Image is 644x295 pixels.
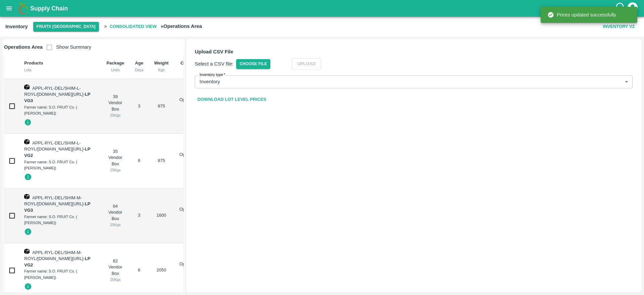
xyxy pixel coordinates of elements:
[17,2,30,15] img: logo
[24,256,90,267] strong: LP VG2
[135,60,144,66] b: Age
[179,273,201,280] div: [DATE]
[5,24,28,29] b: Inventory
[24,159,96,171] div: Farmer name: S.O. FRUIT Co. ( [PERSON_NAME])
[106,94,124,119] div: 39 Vendor Box
[129,134,149,188] td: 6
[24,104,96,117] div: Farmer name: S.O. FRUIT Co. ( [PERSON_NAME])
[195,60,234,68] p: Select a CSV file:
[179,97,201,109] p: Operations Area
[179,206,201,219] p: Operations Area
[135,67,143,73] div: Days
[30,5,68,12] b: Supply Chain
[615,2,627,14] div: customer-support
[24,250,83,261] span: APPL-RYL-DEL/SHIM-M-ROYL/[DOMAIN_NAME][URL]
[195,49,233,54] b: Upload CSV File
[154,67,169,73] div: Kgs
[158,103,165,109] span: 975
[179,109,201,115] div: [DATE]
[4,44,43,50] b: Operations Area
[24,139,30,144] img: box
[106,222,124,228] div: 25 Kgs
[107,21,159,33] span: Consolidated View
[600,21,637,33] button: Inventory V2
[106,167,124,173] div: 25 Kgs
[24,201,90,213] strong: LP VG3
[106,149,124,173] div: 35 Vendor Box
[106,258,124,283] div: 82 Vendor Box
[24,67,96,73] div: Lots
[24,92,90,103] span: -
[110,23,157,31] b: Consolidated View
[180,60,199,66] b: Chamber
[24,249,30,254] img: box
[161,24,202,29] b: » Operations Area
[179,164,201,170] div: [DATE]
[24,256,90,267] span: -
[24,201,90,213] span: -
[157,267,166,272] span: 2050
[106,67,124,73] div: Units
[24,214,96,226] div: Farmer name: S.O. FRUIT Co. ( [PERSON_NAME])
[627,1,639,15] div: account of current user
[43,44,91,50] span: Show Summary
[24,194,30,199] img: box
[157,213,166,218] span: 1600
[24,84,30,90] img: box
[30,4,615,13] a: Supply Chain
[179,261,201,273] p: Operations Area
[179,152,201,164] p: Operations Area
[200,72,225,78] label: Inventory type
[179,219,201,225] div: [DATE]
[24,146,90,158] strong: LP VG2
[106,203,124,228] div: 64 Vendor Box
[547,9,616,21] div: Prices updated successfully
[24,140,83,152] span: APPL-RYL-DEL/SHIM-L-ROYL/[DOMAIN_NAME][URL]
[106,112,124,118] div: 25 Kgs
[200,78,220,85] p: Inventory
[24,195,83,207] span: APPL-RYL-DEL/SHIM-M-ROYL/[DOMAIN_NAME][URL]
[24,268,96,281] div: Farmer name: S.O. FRUIT Co. ( [PERSON_NAME])
[154,60,169,66] b: Weight
[179,67,201,73] div: Date
[129,79,149,134] td: 3
[33,22,99,32] button: Select DC
[24,86,83,97] span: APPL-RYL-DEL/SHIM-L-ROYL/[DOMAIN_NAME][URL]
[104,21,202,33] h2: »
[24,146,90,158] span: -
[24,92,90,103] strong: LP VG3
[24,60,43,66] b: Products
[106,277,124,283] div: 25 Kgs
[1,1,17,16] button: open drawer
[158,158,165,163] span: 875
[106,60,124,66] b: Package
[236,59,270,69] span: Choose File
[195,94,269,106] a: Download Lot Level Prices
[129,188,149,243] td: 3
